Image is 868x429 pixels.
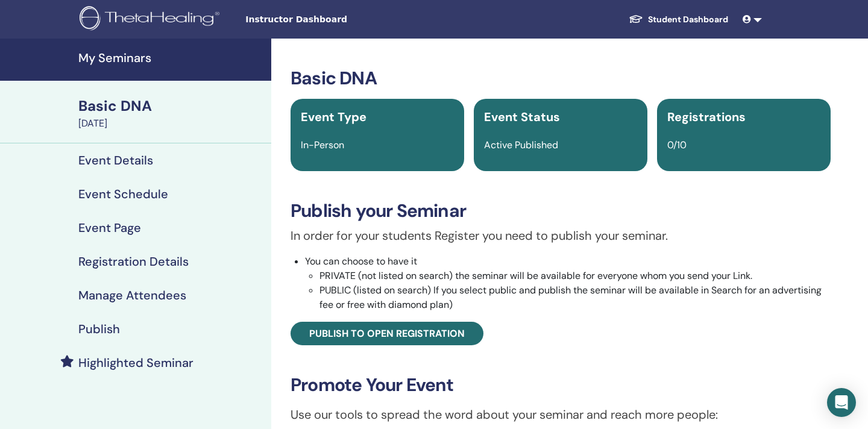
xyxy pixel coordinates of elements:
[78,51,264,65] h4: My Seminars
[484,139,558,151] span: Active Published
[305,254,831,312] li: You can choose to have it
[301,109,366,125] span: Event Type
[80,6,224,33] img: logo.png
[301,139,344,151] span: In-Person
[309,327,465,340] span: Publish to open registration
[78,288,186,302] h4: Manage Attendees
[71,96,271,131] a: Basic DNA[DATE]
[484,109,560,125] span: Event Status
[291,227,831,245] p: In order for your students Register you need to publish your seminar.
[291,374,831,396] h3: Promote Your Event
[827,388,856,417] div: Open Intercom Messenger
[319,269,831,283] li: PRIVATE (not listed on search) the seminar will be available for everyone whom you send your Link.
[78,116,264,131] div: [DATE]
[667,139,687,151] span: 0/10
[291,67,831,89] h3: Basic DNA
[78,322,120,336] h4: Publish
[291,200,831,222] h3: Publish your Seminar
[291,406,831,424] p: Use our tools to spread the word about your seminar and reach more people:
[78,96,264,116] div: Basic DNA
[78,254,189,269] h4: Registration Details
[619,8,738,31] a: Student Dashboard
[629,14,643,24] img: graduation-cap-white.svg
[78,153,153,168] h4: Event Details
[291,322,483,345] a: Publish to open registration
[78,187,168,201] h4: Event Schedule
[667,109,746,125] span: Registrations
[319,283,831,312] li: PUBLIC (listed on search) If you select public and publish the seminar will be available in Searc...
[78,355,193,370] h4: Highlighted Seminar
[245,13,426,26] span: Instructor Dashboard
[78,221,141,235] h4: Event Page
